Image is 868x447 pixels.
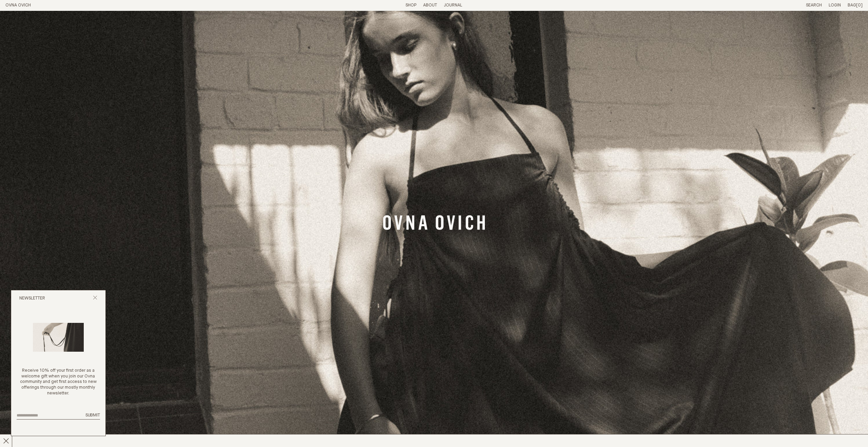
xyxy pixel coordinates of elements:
h2: Newsletter [19,296,45,302]
span: [0] [856,3,863,7]
button: Submit [85,413,100,419]
a: Home [5,3,31,7]
a: Banner Link [383,215,485,232]
a: Login [829,3,841,7]
p: Receive 10% off your first order as a welcome gift when you join our Ovna community and get first... [17,368,100,396]
a: Journal [444,3,462,7]
summary: About [423,3,437,8]
button: Close popup [93,295,97,302]
span: Bag [848,3,856,7]
span: Submit [85,413,100,417]
a: Shop [406,3,416,7]
a: Search [806,3,822,7]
